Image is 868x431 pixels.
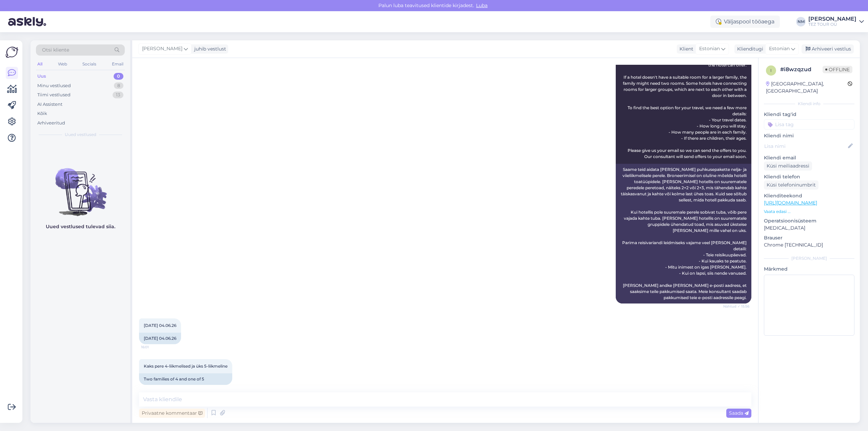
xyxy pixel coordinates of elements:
div: Arhiveeri vestlus [802,44,854,54]
div: All [36,60,44,68]
p: Klienditeekond [764,192,854,199]
p: Chrome [TECHNICAL_ID] [764,241,854,249]
div: juhib vestlust [192,45,226,53]
div: Socials [81,60,98,68]
p: Kliendi telefon [764,173,854,180]
a: [URL][DOMAIN_NAME] [764,200,817,206]
div: [PERSON_NAME] [764,255,854,261]
span: Otsi kliente [42,46,69,54]
p: Märkmed [764,266,854,273]
div: TEZ TOUR OÜ [808,22,856,27]
span: [PERSON_NAME] [142,45,182,53]
p: Kliendi nimi [764,132,854,139]
div: Klienditugi [734,45,763,53]
div: Two families of 4 and one of 5 [139,373,232,385]
img: No chats [31,156,130,217]
div: AI Assistent [37,101,62,108]
p: Kliendi tag'id [764,111,854,118]
div: [GEOGRAPHIC_DATA], [GEOGRAPHIC_DATA] [766,80,848,95]
div: [PERSON_NAME] [808,16,856,22]
p: Brauser [764,234,854,241]
div: NM [796,17,806,26]
div: 8 [114,82,123,89]
div: Minu vestlused [37,82,71,89]
div: Saame teid aidata [PERSON_NAME] puhkusepakette nelja- ja viieliikmelisele perele. Broneerimisel o... [616,164,751,303]
div: 13 [113,92,123,98]
span: Saada [729,410,749,416]
div: Privaatne kommentaar [139,409,205,418]
p: [MEDICAL_DATA] [764,224,854,232]
div: Web [57,60,68,68]
span: 16:01 [141,345,166,350]
span: Estonian [769,45,790,53]
span: Kaks pere 4-liikmelised ja üks 5-liikmeline [144,364,228,369]
a: [PERSON_NAME]TEZ TOUR OÜ [808,16,864,27]
div: [DATE] 04.06.26 [139,333,181,344]
span: Nähtud ✓ 15:56 [723,304,749,309]
div: Väljaspool tööaega [710,16,780,28]
div: Arhiveeritud [37,120,65,126]
span: Uued vestlused [65,132,96,138]
div: Tiimi vestlused [37,92,71,98]
span: [DATE] 04.06.26 [144,323,176,328]
span: Estonian [699,45,720,53]
span: i [770,68,772,73]
div: Küsi meiliaadressi [764,161,812,171]
input: Lisa nimi [764,142,847,150]
div: Uus [37,73,46,80]
span: Offline [823,66,852,73]
div: # i8wzqzud [780,65,823,74]
img: Askly Logo [5,46,18,59]
p: Uued vestlused tulevad siia. [46,223,115,230]
p: Kliendi email [764,154,854,161]
span: Luba [474,2,490,8]
div: Klient [677,45,693,53]
div: Küsi telefoninumbrit [764,180,818,190]
div: 0 [114,73,123,80]
input: Lisa tag [764,119,854,130]
p: Vaata edasi ... [764,209,854,215]
div: Kõik [37,110,47,117]
div: Email [111,60,125,68]
div: Kliendi info [764,101,854,107]
p: Operatsioonisüsteem [764,217,854,224]
span: 16:01 [141,385,166,390]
